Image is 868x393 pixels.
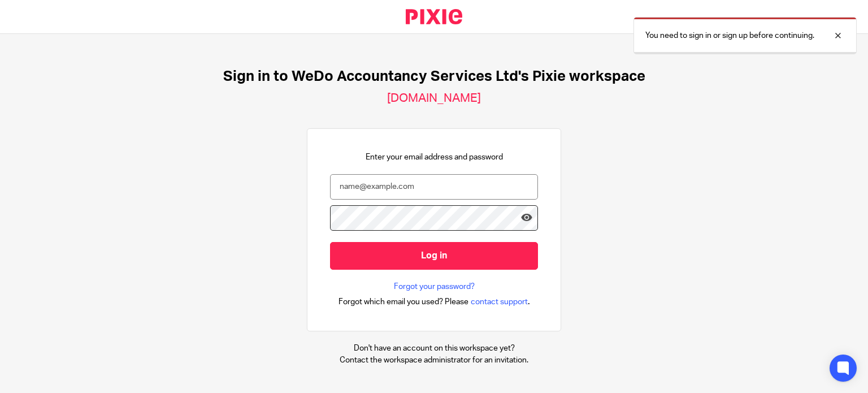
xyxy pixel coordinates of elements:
div: . [338,295,530,308]
h1: Sign in to WeDo Accountancy Services Ltd's Pixie workspace [223,68,645,85]
p: Don't have an account on this workspace yet? [340,343,528,354]
input: name@example.com [330,174,538,200]
span: Forgot which email you used? Please [338,296,468,308]
p: You need to sign in or sign up before continuing. [645,30,814,41]
h2: [DOMAIN_NAME] [387,91,481,106]
p: Enter your email address and password [366,152,503,163]
span: contact support [471,296,528,308]
input: Log in [330,242,538,270]
a: Forgot your password? [394,281,475,292]
p: Contact the workspace administrator for an invitation. [340,355,528,366]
